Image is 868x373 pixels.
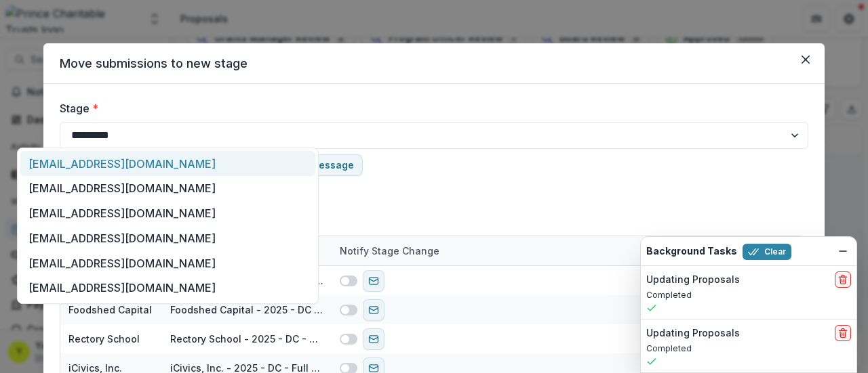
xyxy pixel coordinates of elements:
[20,250,315,276] div: [EMAIL_ADDRESS][DOMAIN_NAME]
[60,100,800,116] label: Stage
[646,274,740,286] h2: Updating Proposals
[43,43,825,84] header: Move submissions to new stage
[363,328,384,350] button: send-email
[835,271,851,288] button: delete
[835,243,851,259] button: Dismiss
[68,303,152,317] div: Foodshed Capital
[170,332,323,346] div: Rectory School - 2025 - DC - Abbreviated Application
[20,151,315,176] div: [EMAIL_ADDRESS][DOMAIN_NAME]
[646,328,740,339] h2: Updating Proposals
[835,325,851,341] button: delete
[363,299,384,321] button: send-email
[20,225,315,250] div: [EMAIL_ADDRESS][DOMAIN_NAME]
[743,244,791,260] button: Clear
[20,176,315,201] div: [EMAIL_ADDRESS][DOMAIN_NAME]
[20,201,315,226] div: [EMAIL_ADDRESS][DOMAIN_NAME]
[20,276,315,301] div: [EMAIL_ADDRESS][DOMAIN_NAME]
[170,303,323,317] div: Foodshed Capital - 2025 - DC - Expedited Grant Update
[646,343,851,355] p: Completed
[646,246,737,257] h2: Background Tasks
[363,270,384,292] button: send-email
[795,49,816,70] button: Close
[332,236,467,265] div: Notify Stage Change
[646,289,851,301] p: Completed
[332,244,448,258] div: Notify Stage Change
[68,332,140,346] div: Rectory School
